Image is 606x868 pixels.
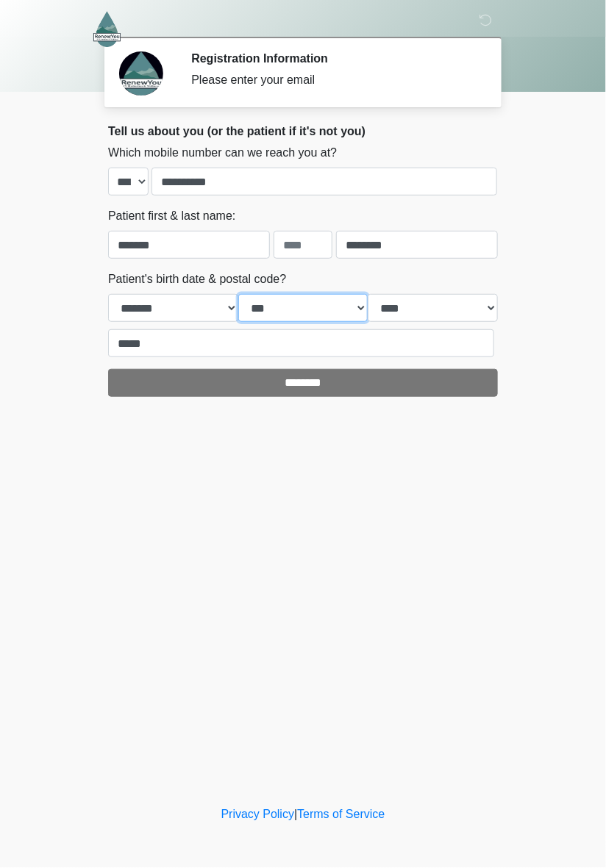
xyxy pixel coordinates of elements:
[108,207,235,225] label: Patient first & last name:
[108,124,498,138] h2: Tell us about you (or the patient if it's not you)
[119,51,163,96] img: Agent Avatar
[191,71,476,89] div: Please enter your email
[108,270,286,288] label: Patient's birth date & postal code?
[191,51,476,65] h2: Registration Information
[93,11,121,47] img: RenewYou IV Hydration and Wellness Logo
[297,808,385,821] a: Terms of Service
[108,144,337,162] label: Which mobile number can we reach you at?
[221,808,295,821] a: Privacy Policy
[294,808,297,821] a: |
